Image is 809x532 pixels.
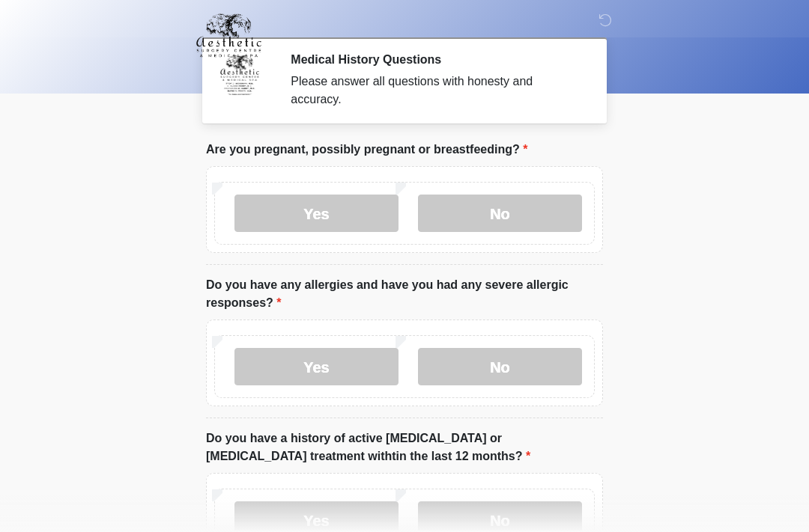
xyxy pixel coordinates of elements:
label: No [418,195,582,232]
img: Agent Avatar [217,52,262,97]
label: Yes [234,348,399,385]
label: No [418,348,582,385]
label: Do you have a history of active [MEDICAL_DATA] or [MEDICAL_DATA] treatment withtin the last 12 mo... [206,429,603,465]
label: Are you pregnant, possibly pregnant or breastfeeding? [206,141,527,159]
img: Aesthetic Surgery Centre, PLLC Logo [191,11,267,59]
label: Do you have any allergies and have you had any severe allergic responses? [206,276,603,312]
label: Yes [234,195,399,232]
div: Please answer all questions with honesty and accuracy. [291,73,581,108]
